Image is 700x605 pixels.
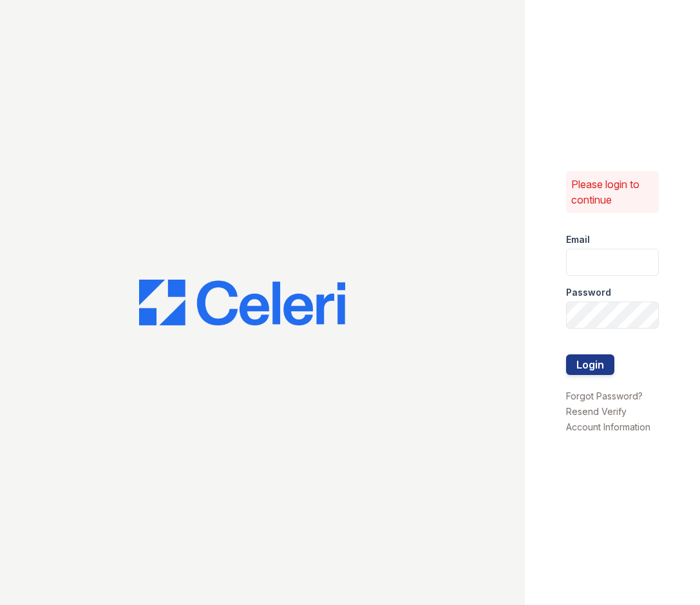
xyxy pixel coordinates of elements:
[566,233,590,246] label: Email
[566,286,611,299] label: Password
[566,406,650,432] a: Resend Verify Account Information
[566,390,643,401] a: Forgot Password?
[571,177,654,207] p: Please login to continue
[139,280,345,326] img: CE_Logo_Blue-a8612792a0a2168367f1c8372b55b34899dd931a85d93a1a3d3e32e68fde9ad4.png
[566,354,614,375] button: Login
